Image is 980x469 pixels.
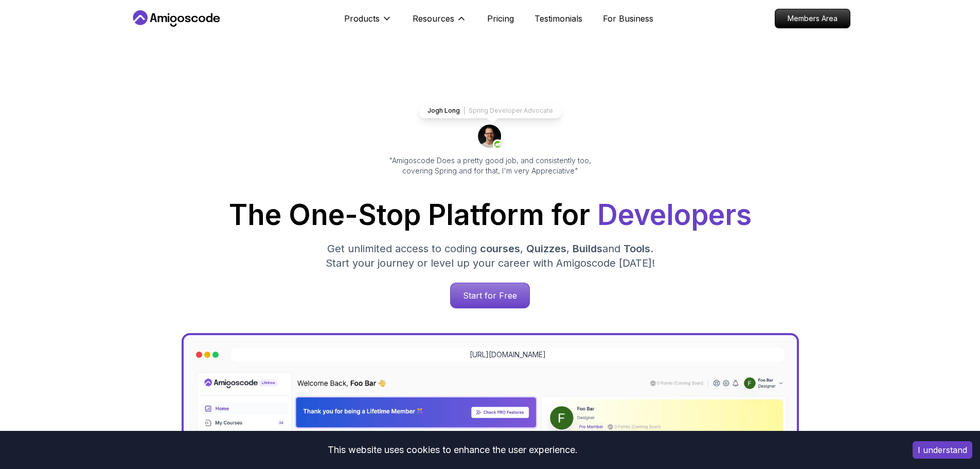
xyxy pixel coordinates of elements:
a: Start for Free [450,283,530,308]
p: Spring Developer Advocate [469,107,553,115]
p: Start for Free [451,283,529,308]
button: Resources [413,12,467,33]
img: josh long [478,125,503,149]
p: Jogh Long [427,107,460,115]
a: Pricing [487,12,514,25]
p: Products [344,12,380,25]
p: Get unlimited access to coding , , and . Start your journey or level up your career with Amigosco... [317,241,663,270]
button: Products [344,12,392,33]
span: Developers [597,198,752,232]
p: Members Area [775,9,850,28]
a: For Business [603,12,653,25]
p: Resources [413,12,454,25]
span: Quizzes [526,242,566,255]
span: courses [480,242,520,255]
span: Tools [623,242,650,255]
div: This website uses cookies to enhance the user experience. [8,439,897,461]
button: Accept cookies [913,441,972,459]
a: Testimonials [534,12,582,25]
p: "Amigoscode Does a pretty good job, and consistently too, covering Spring and for that, I'm very ... [375,155,605,176]
a: Members Area [775,9,850,28]
h1: The One-Stop Platform for [138,201,842,229]
span: Builds [573,242,602,255]
a: [URL][DOMAIN_NAME] [470,350,546,360]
